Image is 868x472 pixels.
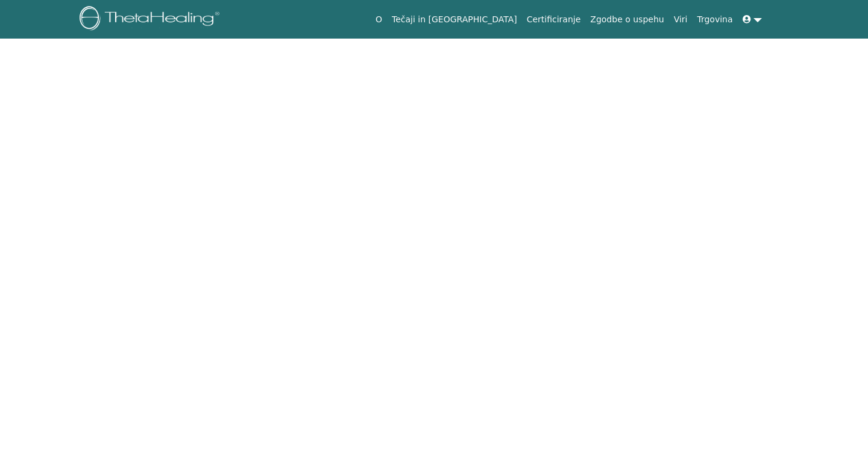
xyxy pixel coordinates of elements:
a: O [371,8,387,31]
a: Certificiranje [522,8,586,31]
a: Zgodbe o uspehu [585,8,668,31]
img: logo.png [80,6,224,33]
a: Trgovina [692,8,737,31]
a: Viri [669,8,693,31]
a: Tečaji in [GEOGRAPHIC_DATA] [387,8,522,31]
